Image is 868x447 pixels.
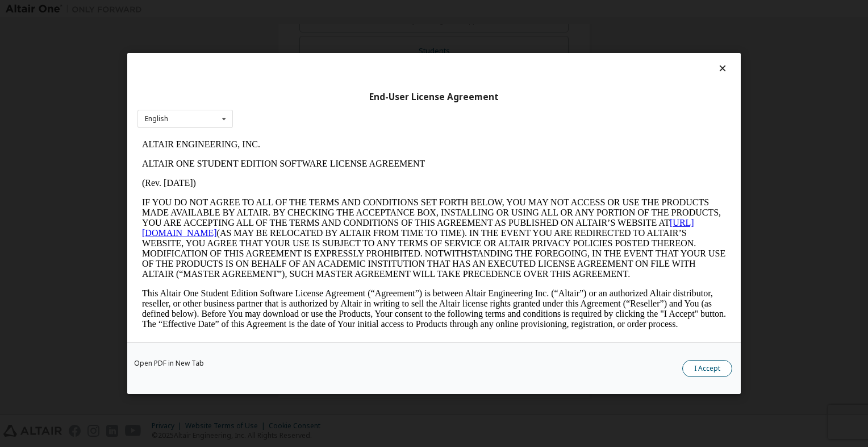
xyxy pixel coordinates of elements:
[5,63,589,144] p: IF YOU DO NOT AGREE TO ALL OF THE TERMS AND CONDITIONS SET FORTH BELOW, YOU MAY NOT ACCESS OR USE...
[5,5,589,15] p: ALTAIR ENGINEERING, INC.
[145,115,168,122] div: English
[5,154,589,194] p: This Altair One Student Edition Software License Agreement (“Agreement”) is between Altair Engine...
[134,360,204,367] a: Open PDF in New Tab
[5,83,557,103] a: [URL][DOMAIN_NAME]
[5,43,589,53] p: (Rev. [DATE])
[137,92,731,103] div: End-User License Agreement
[5,24,589,34] p: ALTAIR ONE STUDENT EDITION SOFTWARE LICENSE AGREEMENT
[682,360,732,377] button: I Accept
